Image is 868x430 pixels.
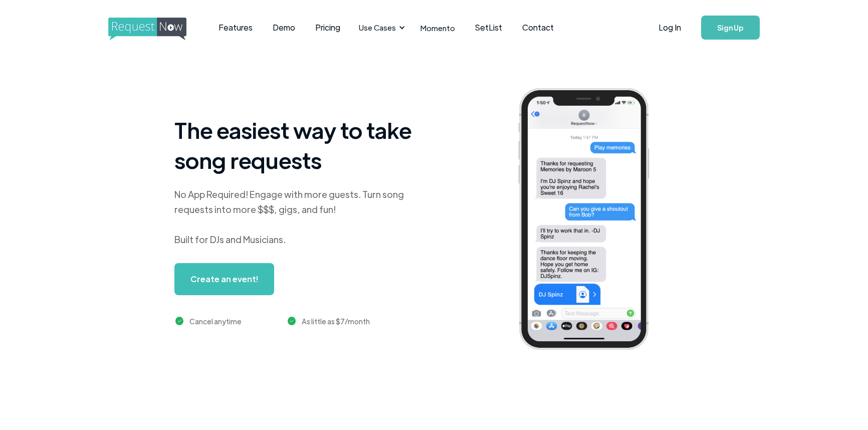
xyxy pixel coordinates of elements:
img: green checkmark [288,317,296,325]
a: Contact [512,12,564,43]
a: Create an event! [174,263,274,295]
a: home [108,18,183,38]
img: iphone screenshot [507,81,676,360]
a: SetList [465,12,512,43]
div: Use Cases [353,12,408,43]
div: Use Cases [359,22,396,33]
img: requestnow logo [108,18,205,41]
div: No App Required! Engage with more guests. Turn song requests into more $$$, gigs, and fun! Built ... [174,187,425,247]
a: Features [208,12,263,43]
a: Sign Up [701,16,760,40]
h1: The easiest way to take song requests [174,115,425,175]
div: As little as $7/month [302,315,370,327]
a: Demo [263,12,305,43]
a: Momento [410,13,465,43]
a: Pricing [305,12,350,43]
a: Log In [648,10,691,45]
img: green checkmark [175,317,184,325]
div: Cancel anytime [189,315,242,327]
